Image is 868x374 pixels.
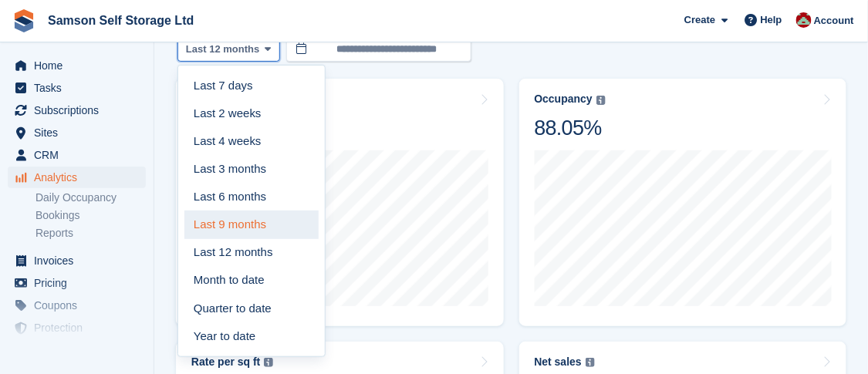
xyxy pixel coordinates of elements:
img: Ian [796,12,812,28]
a: menu [8,167,146,188]
div: Net sales [535,355,582,369]
img: icon-info-grey-7440780725fd019a000dd9b08b2336e03edf1995a4989e88bcd33f0948082b44.svg [586,358,595,367]
a: menu [8,295,146,316]
a: menu [8,250,146,271]
a: menu [8,55,146,76]
span: Subscriptions [34,99,127,121]
span: Create [684,12,715,28]
a: Daily Occupancy [35,190,146,205]
a: Reports [35,226,146,241]
a: Last 6 months [184,183,319,211]
span: Coupons [34,295,127,316]
span: Tasks [34,77,127,99]
a: Last 3 months [184,155,319,183]
span: Analytics [34,167,127,188]
a: Bookings [35,208,146,223]
span: Invoices [34,250,127,271]
span: Home [34,55,127,76]
a: menu [8,77,146,99]
a: Samson Self Storage Ltd [42,8,200,33]
span: Sites [34,122,127,143]
span: Protection [34,317,127,339]
a: menu [8,99,146,121]
a: menu [8,144,146,166]
a: Quarter to date [184,295,319,322]
a: Last 12 months [184,239,319,267]
button: Last 12 months [177,37,280,62]
a: menu [8,317,146,339]
img: icon-info-grey-7440780725fd019a000dd9b08b2336e03edf1995a4989e88bcd33f0948082b44.svg [264,358,273,367]
a: Last 7 days [184,72,319,99]
span: Pricing [34,272,127,294]
a: menu [8,272,146,294]
span: Account [814,13,854,29]
img: icon-info-grey-7440780725fd019a000dd9b08b2336e03edf1995a4989e88bcd33f0948082b44.svg [596,96,606,105]
a: Year to date [184,322,319,350]
a: menu [8,122,146,143]
a: Month to date [184,267,319,295]
span: Last 12 months [186,42,259,57]
div: Rate per sq ft [191,355,260,369]
div: 88.05% [535,115,606,141]
div: Occupancy [535,93,593,106]
a: Last 4 weeks [184,127,319,155]
a: Last 9 months [184,211,319,238]
img: stora-icon-8386f47178a22dfd0bd8f6a31ec36ba5ce8667c1dd55bd0f319d3a0aa187defe.svg [12,9,35,32]
a: Last 2 weeks [184,99,319,127]
span: Help [761,12,782,28]
span: CRM [34,144,127,166]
